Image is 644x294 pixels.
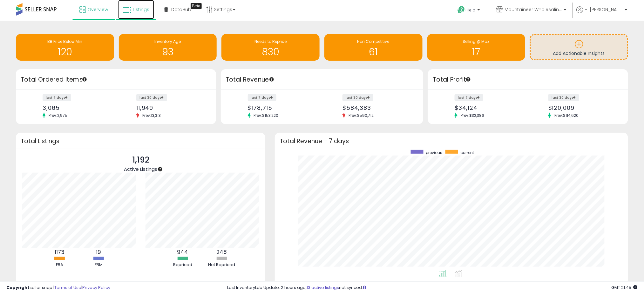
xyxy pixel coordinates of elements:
a: Hi [PERSON_NAME] [577,6,627,21]
div: Tooltip anchor [465,77,471,82]
div: $178,715 [248,104,317,111]
h1: 17 [430,47,522,57]
a: Needs to Reprice 830 [221,34,320,61]
span: current [460,150,474,155]
span: 2025-10-14 21:45 GMT [612,284,638,291]
b: 19 [96,248,101,256]
a: BB Price Below Min 120 [16,34,114,61]
a: Selling @ Max 17 [427,34,525,61]
span: Prev: $114,620 [551,113,582,118]
h1: 120 [19,47,111,57]
span: BB Price Below Min [47,39,82,44]
i: Get Help [458,6,465,14]
a: 13 active listings [307,284,339,291]
a: Help [453,1,486,21]
span: Listings [133,6,149,13]
span: Hi [PERSON_NAME] [585,6,623,13]
span: Prev: $153,220 [251,113,282,118]
h3: Total Revenue - 7 days [280,139,623,144]
div: $34,124 [455,104,523,111]
h1: 61 [328,47,419,57]
b: 1173 [55,248,64,256]
span: Help [467,7,476,13]
span: Inventory Age [154,39,181,44]
h1: 830 [225,47,316,57]
div: Tooltip anchor [82,77,87,82]
span: Non Competitive [357,39,390,44]
div: FBM [79,262,118,268]
label: last 7 days [43,94,71,101]
h3: Total Profit [433,75,623,84]
p: 1,192 [124,154,157,166]
b: 944 [177,248,188,256]
span: Add Actionable Insights [553,50,605,57]
span: Mountaineer Wholesaling [505,6,562,13]
a: Inventory Age 93 [119,34,217,61]
div: 3,065 [43,104,111,111]
label: last 30 days [342,94,373,101]
label: last 30 days [136,94,167,101]
div: Not Repriced [203,262,241,268]
div: Tooltip anchor [157,166,163,172]
span: previous [426,150,442,155]
label: last 7 days [455,94,483,101]
span: Active Listings [124,166,157,172]
div: Tooltip anchor [269,77,275,82]
div: $120,009 [548,104,617,111]
span: Needs to Reprice [254,39,287,44]
a: Non Competitive 61 [324,34,423,61]
span: Prev: $590,712 [345,113,377,118]
span: Selling @ Max [463,39,490,44]
i: Click here to read more about un-synced listings. [363,285,366,290]
div: seller snap | | [6,285,110,291]
h3: Total Revenue [226,75,418,84]
a: Add Actionable Insights [531,35,627,59]
a: Privacy Policy [82,284,110,291]
div: $584,383 [342,104,412,111]
h3: Total Ordered Items [21,75,211,84]
label: last 7 days [248,94,276,101]
div: FBA [40,262,78,268]
h3: Total Listings [21,139,261,144]
label: last 30 days [548,94,579,101]
span: Prev: $32,386 [458,113,487,118]
span: Overview [87,6,108,13]
div: 11,949 [136,104,205,111]
h1: 93 [122,47,214,57]
a: Terms of Use [54,284,81,291]
div: Repriced [164,262,202,268]
span: Prev: 2,975 [45,113,71,118]
div: Tooltip anchor [191,3,202,9]
span: Prev: 13,313 [139,113,164,118]
strong: Copyright [6,284,30,291]
span: DataHub [171,6,191,13]
div: Last InventoryLab Update: 2 hours ago, not synced. [227,285,638,291]
b: 248 [217,248,227,256]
